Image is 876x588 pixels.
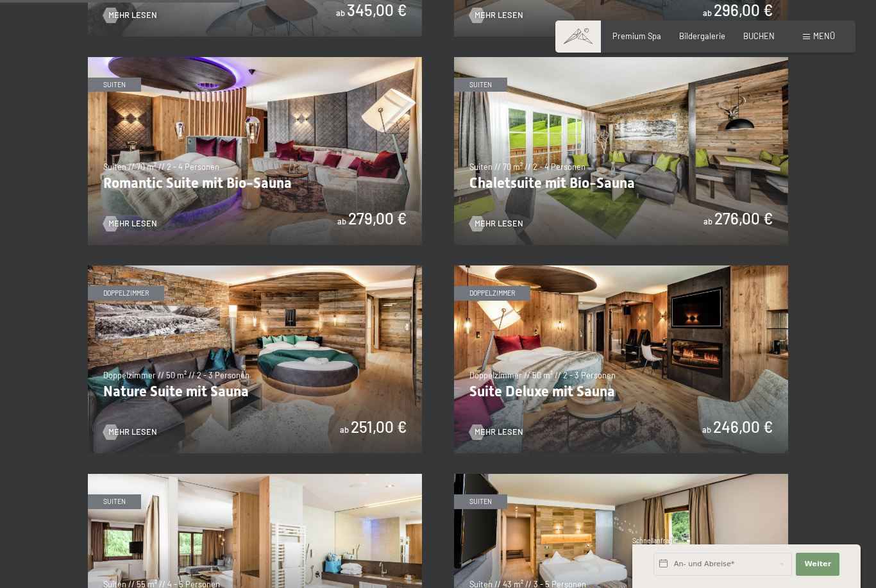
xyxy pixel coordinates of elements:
a: Mehr Lesen [103,426,157,438]
a: Chaletsuite mit Bio-Sauna [454,57,788,63]
span: Mehr Lesen [475,426,523,438]
img: Romantic Suite mit Bio-Sauna [88,57,422,245]
span: Menü [813,31,835,41]
a: Mehr Lesen [469,426,523,438]
img: Chaletsuite mit Bio-Sauna [454,57,788,245]
span: Weiter [804,559,831,569]
a: Mehr Lesen [103,10,157,21]
img: Nature Suite mit Sauna [88,265,422,453]
a: Romantic Suite mit Bio-Sauna [88,57,422,63]
a: Nature Suite mit Sauna [88,265,422,272]
a: Bildergalerie [679,31,725,41]
span: Mehr Lesen [108,10,157,21]
a: Premium Spa [612,31,661,41]
a: Alpin Studio [454,474,788,480]
img: Suite Deluxe mit Sauna [454,265,788,453]
a: BUCHEN [743,31,775,41]
a: Mehr Lesen [469,218,523,230]
span: Schnellanfrage [632,537,677,544]
a: Mehr Lesen [103,218,157,230]
span: Mehr Lesen [475,10,523,21]
span: Mehr Lesen [108,426,157,438]
button: Weiter [796,553,839,576]
span: Mehr Lesen [475,218,523,230]
span: Mehr Lesen [108,218,157,230]
a: Family Suite [88,474,422,480]
a: Suite Deluxe mit Sauna [454,265,788,272]
a: Mehr Lesen [469,10,523,21]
